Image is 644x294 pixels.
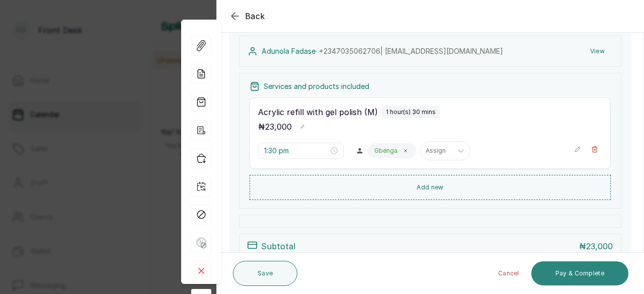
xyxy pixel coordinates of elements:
[374,147,397,155] p: Gbenga
[531,261,628,285] button: Pay & Complete
[258,106,378,118] p: Acrylic refill with gel polish (M)
[319,47,503,55] span: +234 7035062706 | [EMAIL_ADDRESS][DOMAIN_NAME]
[250,175,611,200] button: Add new
[261,240,295,252] p: Subtotal
[265,122,292,132] span: 23,000
[386,108,436,116] p: 1 hour(s) 30 mins
[586,241,613,251] span: 23,000
[258,121,292,133] p: ₦
[229,10,265,22] button: Back
[264,81,369,91] p: Services and products included
[233,261,297,286] button: Save
[262,46,503,56] p: Adunola Fadase ·
[245,10,265,22] span: Back
[582,42,613,60] button: View
[579,240,613,252] p: ₦
[264,145,329,156] input: Select time
[490,261,527,285] button: Cancel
